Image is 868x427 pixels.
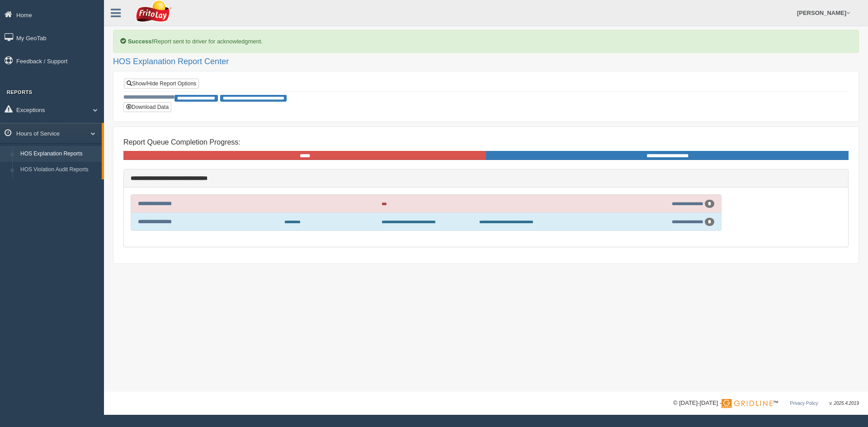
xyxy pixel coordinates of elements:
[673,399,859,408] div: © [DATE]-[DATE] - ™
[128,38,154,45] b: Success!
[124,79,199,89] a: Show/Hide Report Options
[16,162,102,178] a: HOS Violation Audit Reports
[722,399,773,408] img: Gridline
[123,138,849,146] h4: Report Queue Completion Progress:
[790,401,818,406] a: Privacy Policy
[830,401,859,406] span: v. 2025.4.2019
[16,146,102,162] a: HOS Explanation Reports
[113,30,859,53] div: Report sent to driver for acknowledgment.
[113,57,859,66] h2: HOS Explanation Report Center
[16,178,102,194] a: HOS Violations
[123,102,171,112] button: Download Data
